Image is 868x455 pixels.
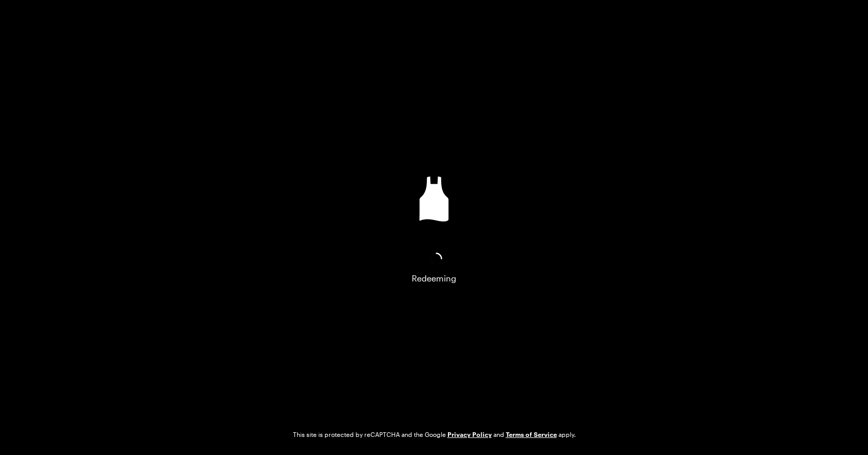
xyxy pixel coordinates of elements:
[398,17,470,29] a: Go to Tastemade Homepage
[398,17,470,26] img: tastemade
[447,430,492,438] a: Google Privacy Policy
[506,430,557,438] a: Google Terms of Service
[293,430,576,438] div: This site is protected by reCAPTCHA and the Google and apply.
[412,272,456,285] span: Redeeming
